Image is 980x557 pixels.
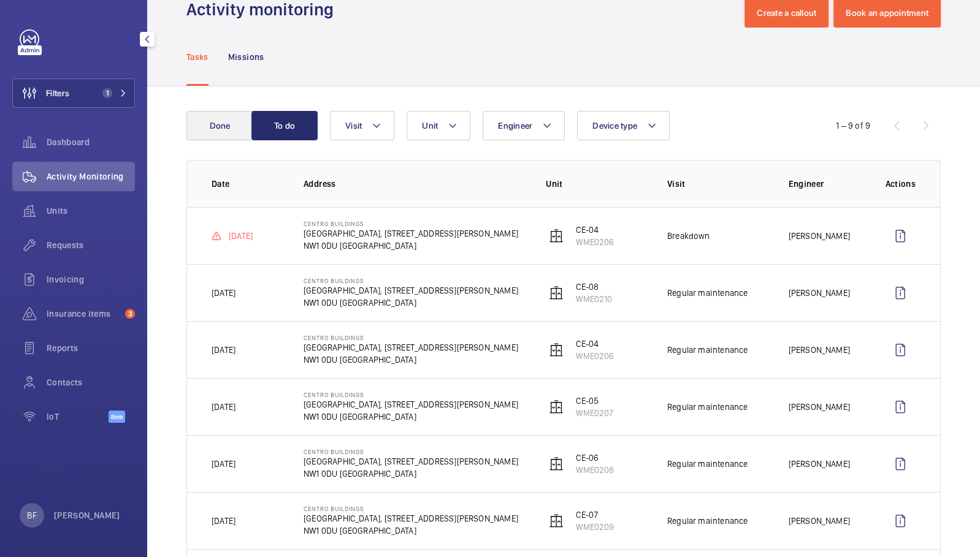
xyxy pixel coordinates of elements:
p: [GEOGRAPHIC_DATA], [STREET_ADDRESS][PERSON_NAME] [304,512,518,525]
p: [PERSON_NAME] [788,458,849,470]
p: Tasks [186,51,209,63]
span: Invoicing [47,273,135,286]
p: Centro Buildings [304,505,518,512]
p: Regular maintenance [667,458,748,470]
p: [PERSON_NAME] [788,344,849,356]
p: Regular maintenance [667,344,748,356]
p: Regular maintenance [667,287,748,299]
span: 1 [102,88,112,98]
p: NW1 0DU [GEOGRAPHIC_DATA] [304,411,518,423]
p: [PERSON_NAME] [788,287,849,299]
p: Engineer [788,178,865,190]
p: Centro Buildings [304,220,518,227]
p: CE-08 [576,281,612,293]
img: elevator.svg [549,286,564,300]
span: Unit [422,121,438,131]
p: Centro Buildings [304,448,518,455]
button: Engineer [483,111,565,140]
p: [DATE] [212,515,235,527]
p: Centro Buildings [304,277,518,284]
span: Filters [46,87,69,99]
span: Beta [109,411,125,423]
span: Visit [345,121,362,131]
p: [PERSON_NAME] [54,509,120,521]
p: [DATE] [212,287,235,299]
p: Regular maintenance [667,515,748,527]
p: [DATE] [212,344,235,356]
p: NW1 0DU [GEOGRAPHIC_DATA] [304,525,518,537]
p: Regular maintenance [667,401,748,413]
p: [DATE] [212,401,235,413]
p: BF [27,509,36,521]
button: Device type [577,111,670,140]
p: NW1 0DU [GEOGRAPHIC_DATA] [304,468,518,480]
p: Actions [886,178,916,190]
p: [GEOGRAPHIC_DATA], [STREET_ADDRESS][PERSON_NAME] [304,398,518,411]
span: Reports [47,342,135,354]
p: WME0206 [576,236,614,248]
p: Address [304,178,526,190]
p: [PERSON_NAME] [788,401,849,413]
p: Missions [228,51,264,63]
p: [GEOGRAPHIC_DATA], [STREET_ADDRESS][PERSON_NAME] [304,455,518,468]
span: Engineer [498,121,532,131]
span: Contacts [47,376,135,388]
img: elevator.svg [549,457,564,471]
img: elevator.svg [549,343,564,357]
p: NW1 0DU [GEOGRAPHIC_DATA] [304,297,518,309]
p: CE-06 [576,452,614,464]
span: Activity Monitoring [47,170,135,183]
span: IoT [47,411,109,423]
div: 1 – 9 of 9 [836,119,870,132]
p: [GEOGRAPHIC_DATA], [STREET_ADDRESS][PERSON_NAME] [304,227,518,240]
p: CE-04 [576,338,614,350]
p: Unit [546,178,648,190]
img: elevator.svg [549,513,564,528]
p: [DATE] [212,458,235,470]
p: CE-05 [576,395,613,407]
p: CE-07 [576,509,614,521]
button: To do [251,111,318,140]
span: 3 [125,309,135,319]
img: elevator.svg [549,229,564,243]
p: Date [212,178,284,190]
p: [DATE] [229,230,253,242]
p: WME0209 [576,521,614,533]
p: WME0210 [576,293,612,305]
span: Units [47,205,135,217]
button: Visit [330,111,394,140]
button: Done [186,111,253,140]
span: Device type [592,121,637,131]
button: Unit [407,111,470,140]
p: WME0208 [576,464,614,476]
span: Requests [47,239,135,251]
p: NW1 0DU [GEOGRAPHIC_DATA] [304,240,518,252]
button: Filters1 [12,78,135,108]
p: CE-04 [576,224,614,236]
p: NW1 0DU [GEOGRAPHIC_DATA] [304,354,518,366]
p: [PERSON_NAME] [788,515,849,527]
p: Centro Buildings [304,334,518,341]
p: Visit [667,178,769,190]
span: Dashboard [47,136,135,148]
img: elevator.svg [549,400,564,414]
p: [GEOGRAPHIC_DATA], [STREET_ADDRESS][PERSON_NAME] [304,284,518,297]
p: Breakdown [667,230,710,242]
span: Insurance items [47,308,120,320]
p: Centro Buildings [304,391,518,398]
p: [PERSON_NAME] [788,230,849,242]
p: [GEOGRAPHIC_DATA], [STREET_ADDRESS][PERSON_NAME] [304,341,518,354]
p: WME0207 [576,407,613,419]
p: WME0206 [576,350,614,362]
